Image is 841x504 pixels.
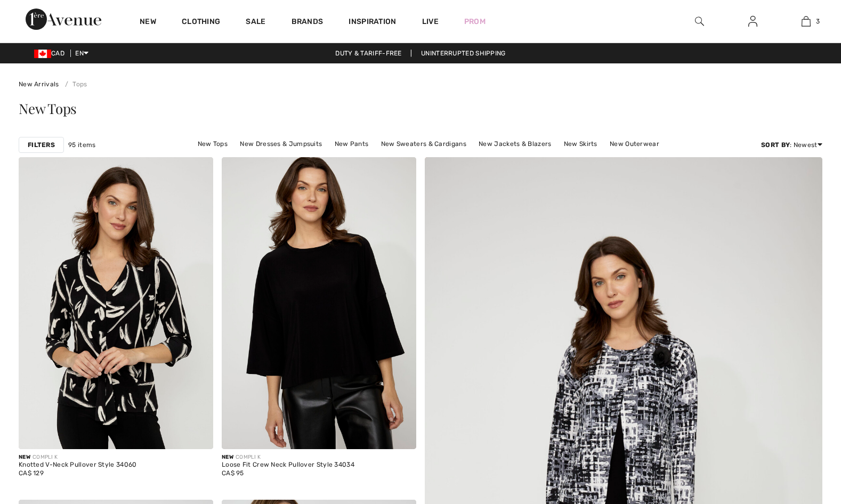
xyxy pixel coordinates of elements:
[19,469,44,477] span: CA$ 129
[26,9,101,30] img: 1ère Avenue
[222,157,416,449] img: Loose Fit Crew Neck Pullover Style 34034. Black
[222,469,244,477] span: CA$ 95
[34,50,69,57] span: CAD
[75,50,88,57] span: EN
[349,17,396,28] span: Inspiration
[19,461,137,469] div: Knotted V-Neck Pullover Style 34060
[222,453,354,461] div: COMPLI K
[61,80,87,88] a: Tops
[222,454,233,460] span: New
[246,17,265,28] a: Sale
[761,141,790,149] strong: Sort By
[182,17,220,28] a: Clothing
[192,137,233,151] a: New Tops
[19,454,30,460] span: New
[222,461,354,469] div: Loose Fit Crew Neck Pullover Style 34034
[604,137,665,151] a: New Outerwear
[802,15,811,28] img: My Bag
[559,137,603,151] a: New Skirts
[28,140,55,150] strong: Filters
[19,157,213,449] img: Knotted V-Neck Pullover Style 34060. As sample
[816,17,820,26] span: 3
[19,453,137,461] div: COMPLI K
[329,137,374,151] a: New Pants
[695,15,704,28] img: search the website
[422,16,439,27] a: Live
[292,17,324,28] a: Brands
[740,15,766,28] a: Sign In
[780,15,832,28] a: 3
[748,15,757,28] img: My Info
[34,50,51,58] img: Canadian Dollar
[140,17,156,28] a: New
[761,140,822,150] div: : Newest
[234,137,327,151] a: New Dresses & Jumpsuits
[473,137,556,151] a: New Jackets & Blazers
[464,16,486,27] a: Prom
[376,137,472,151] a: New Sweaters & Cardigans
[19,80,59,88] a: New Arrivals
[68,140,95,150] span: 95 items
[19,99,77,118] span: New Tops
